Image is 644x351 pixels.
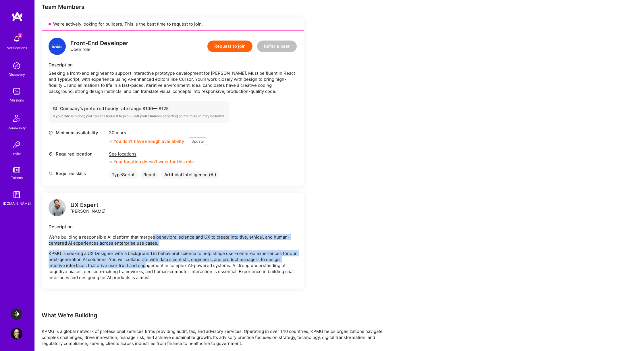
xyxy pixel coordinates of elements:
div: Minimum availability [49,130,106,136]
a: LaunchDarkly: Experimentation Delivery Team [9,308,24,320]
div: Community [7,125,26,131]
button: Request to join [207,41,252,52]
div: Discovery [9,72,25,78]
div: [PERSON_NAME] [70,202,105,214]
div: Invite [12,151,21,157]
i: icon Tag [49,171,53,176]
a: User Avatar [9,328,24,340]
div: [DOMAIN_NAME] [3,200,31,206]
img: Community [10,111,24,125]
div: Required skills [49,170,106,177]
div: You don’t have enough availability [109,138,184,144]
div: Front-End Developer [70,40,128,46]
div: Team Members [42,3,304,11]
i: icon Clock [49,131,53,135]
img: guide book [11,189,22,200]
i: icon CloseOrange [109,160,112,164]
i: icon CloseOrange [109,140,112,143]
i: icon Location [49,152,53,156]
div: Tokens [11,175,23,181]
img: bell [11,33,22,45]
div: Description [49,62,297,68]
div: Artificial Intelligence (AI) [161,170,219,179]
div: UX Expert [70,202,105,208]
p: KPMG is seeking a UX Designer with a background in behavioral science to help shape user-centered... [49,250,297,281]
img: discovery [11,60,22,72]
img: logo [49,38,66,55]
p: KPMG is a global network of professional services firms providing audit, tax, and advisory servic... [42,328,386,346]
div: Missions [10,97,24,103]
img: tokens [13,167,20,172]
div: Company's preferred hourly rate range: $ 100 — $ 125 [53,106,225,112]
button: Refer a peer [257,41,297,52]
div: What We're Building [42,312,386,319]
i: icon Cash [53,106,57,111]
img: Invite [11,139,22,151]
img: teamwork [11,86,22,97]
div: Required location [49,151,106,157]
div: See locations [109,151,194,157]
div: React [140,170,159,179]
p: We're building a responsible AI platform that merges behavioral science and UX to create intuitiv... [49,234,297,246]
div: Open role [70,40,128,52]
div: Your location doesn’t work for this role [109,159,194,165]
img: User Avatar [11,328,22,340]
div: We’re actively looking for builders. This is the best time to request to join. [42,18,304,31]
div: 30 hours [109,130,207,136]
a: logo [49,199,66,218]
img: logo [11,11,23,22]
div: Notifications [7,45,27,51]
div: Seeking a front-end engineer to support interactive prototype development for [PERSON_NAME]. Must... [49,70,297,94]
img: logo [49,199,66,216]
div: TypeScript [109,170,138,179]
span: 3 [18,33,22,38]
img: LaunchDarkly: Experimentation Delivery Team [11,308,22,320]
button: Update [188,137,207,145]
div: If your rate is higher, you can still request to join — but your chances of getting on the missio... [53,114,225,118]
div: Description [49,224,297,230]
